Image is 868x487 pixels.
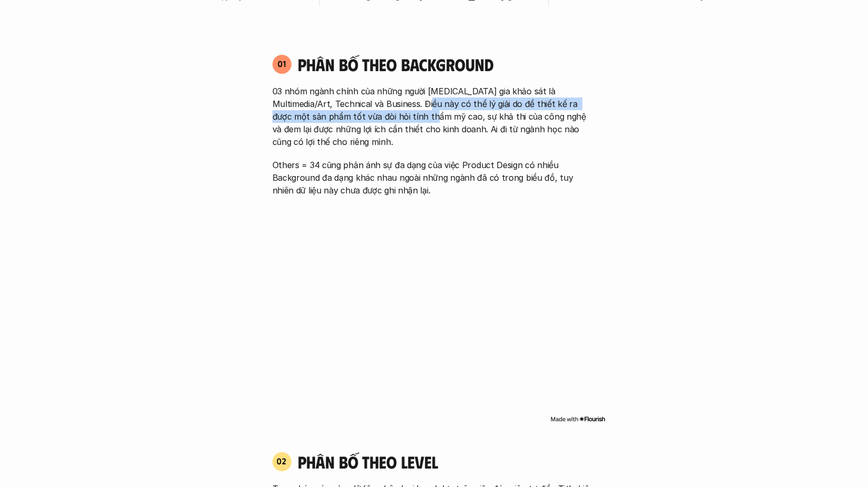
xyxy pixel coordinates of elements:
[272,159,596,197] p: Others = 34 cũng phản ánh sự đa dạng của việc Product Design có nhiều Background đa dạng khác nha...
[550,415,606,423] img: Made with Flourish
[298,452,596,472] h4: phân bố theo Level
[277,457,287,465] p: 02
[298,54,596,74] h4: Phân bố theo background
[263,212,606,413] iframe: Interactive or visual content
[278,60,286,68] p: 01
[272,85,596,148] p: 03 nhóm ngành chính của những người [MEDICAL_DATA] gia khảo sát là Multimedia/Art, Technical và B...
